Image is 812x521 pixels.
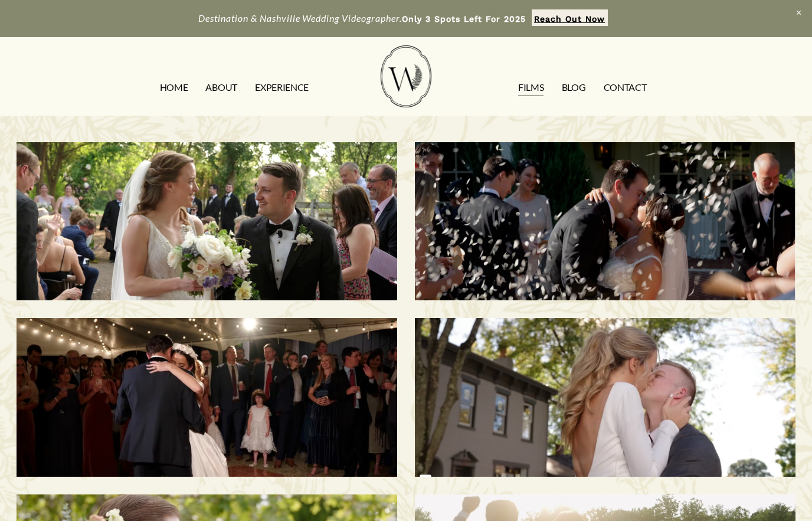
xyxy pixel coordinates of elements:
[17,142,397,301] a: Morgan & Tommy | Nashville, TN
[604,78,647,97] a: CONTACT
[160,78,188,97] a: HOME
[415,142,795,301] a: Savannah & Tommy | Nashville, TN
[17,318,397,477] a: Montgomery & Tanner | West Point, MS
[518,78,543,97] a: FILMS
[381,45,431,107] img: Wild Fern Weddings
[534,14,605,24] strong: Reach Out Now
[532,9,608,26] a: Reach Out Now
[205,78,237,97] a: ABOUT
[415,318,795,477] a: Bailee & Matthew | Milton, KY
[255,78,309,97] a: EXPERIENCE
[562,78,586,97] a: Blog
